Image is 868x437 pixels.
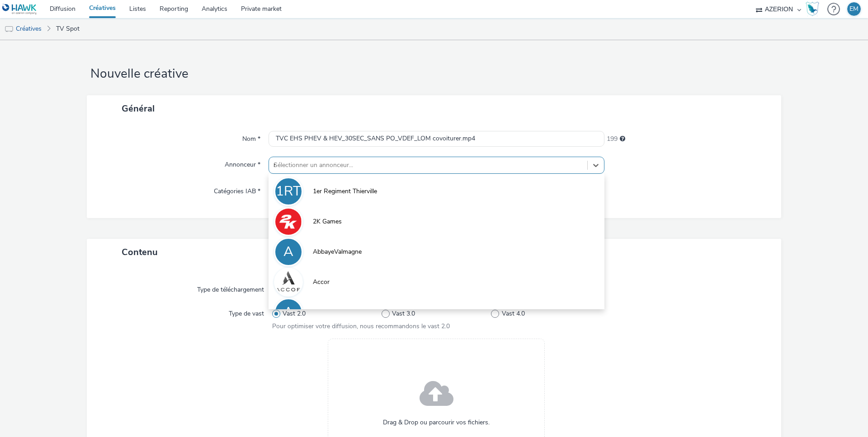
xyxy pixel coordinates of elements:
a: Hawk Academy [806,2,823,16]
img: Hawk Academy [806,2,819,16]
img: 2K Games [275,209,302,235]
label: Nom * [239,131,264,144]
input: Nom [269,131,604,147]
div: A [283,239,293,265]
a: TV Spot [52,18,84,40]
span: Vast 4.0 [502,309,525,318]
label: Catégories IAB * [210,183,264,196]
label: Annonceur * [221,157,264,169]
div: EM [849,2,859,16]
span: 2K Games [313,217,342,226]
h1: Nouvelle créative [87,65,781,83]
span: Vast 3.0 [392,309,415,318]
span: Drag & Drop ou parcourir vos fichiers. [383,418,490,427]
img: Accor [275,269,302,295]
span: Contenu [122,246,158,258]
div: 255 caractères maximum [620,135,625,144]
span: Accor [313,278,330,287]
span: Pour optimiser votre diffusion, nous recommandons le vast 2.0 [272,322,450,330]
label: Type de vast [225,306,268,318]
span: Général [122,102,155,115]
div: 1RT [276,179,301,204]
img: tv [5,25,14,34]
span: AbbayeValmagne [313,247,362,256]
img: undefined Logo [2,4,37,15]
span: 199 [607,135,618,144]
label: Type de téléchargement [193,282,268,294]
span: Vast 2.0 [283,309,306,318]
span: 1er Regiment Thierville [313,187,377,196]
span: ACFA_MULTIMEDIA [313,308,370,317]
div: A [283,300,293,325]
